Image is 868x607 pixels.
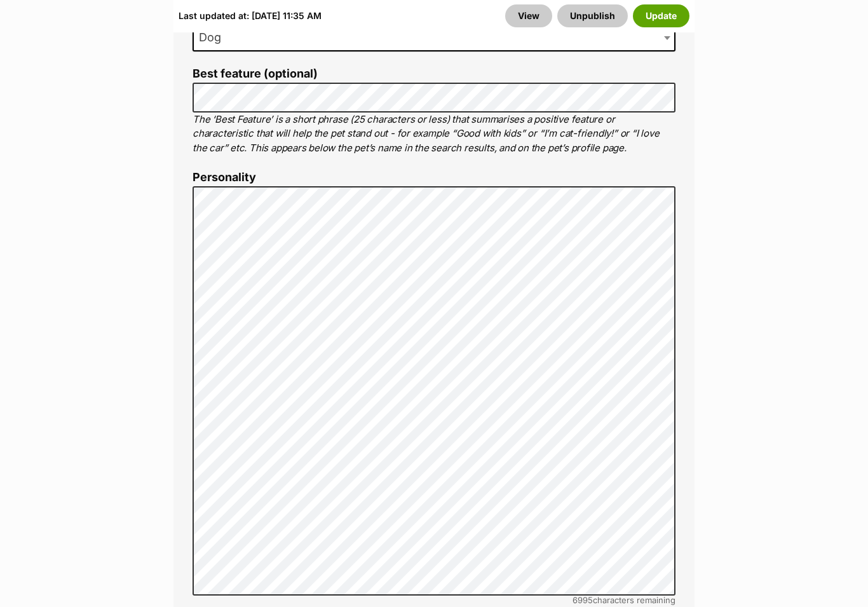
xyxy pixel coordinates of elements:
[573,595,593,605] span: 6995
[193,596,675,605] div: characters remaining
[193,24,675,51] span: Dog
[193,113,675,156] p: The ‘Best Feature’ is a short phrase (25 characters or less) that summarises a positive feature o...
[193,67,675,81] label: Best feature (optional)
[194,29,234,46] span: Dog
[179,4,322,27] div: Last updated at: [DATE] 11:35 AM
[193,171,675,184] label: Personality
[557,4,628,27] button: Unpublish
[633,4,689,27] button: Update
[505,4,552,27] a: View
